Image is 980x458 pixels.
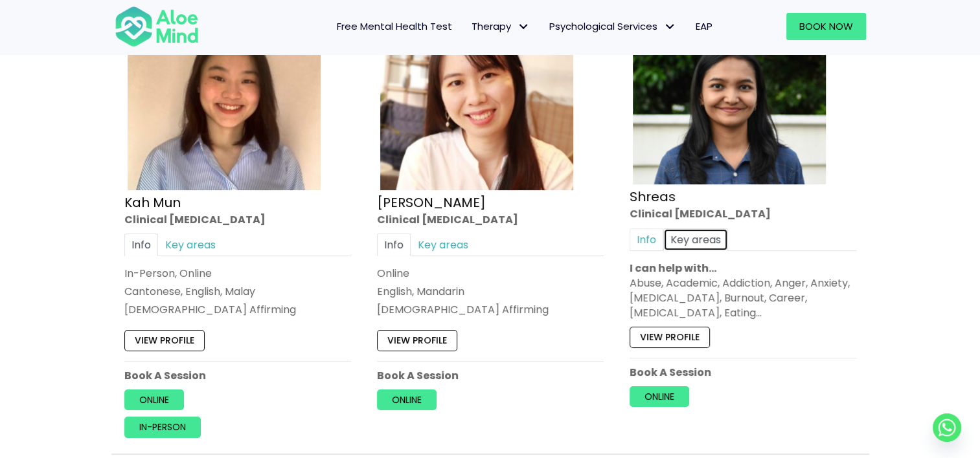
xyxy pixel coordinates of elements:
[630,386,689,407] a: Online
[124,234,158,256] a: Info
[661,17,679,36] span: Psychological Services: submenu
[411,234,475,256] a: Key areas
[124,330,205,351] a: View profile
[115,5,199,48] img: Aloe mind Logo
[696,19,712,33] span: EAP
[786,13,866,40] a: Book Now
[933,413,961,442] a: Whatsapp
[124,284,351,299] p: Cantonese, English, Malay
[158,234,223,256] a: Key areas
[377,330,457,351] a: View profile
[377,212,604,226] div: Clinical [MEDICAL_DATA]
[377,193,486,211] a: [PERSON_NAME]
[124,417,201,437] a: In-person
[630,188,676,206] a: Shreas
[630,206,856,221] div: Clinical [MEDICAL_DATA]
[124,368,351,383] p: Book A Session
[377,284,604,299] p: English, Mandarin
[549,19,676,33] span: Psychological Services
[514,17,533,36] span: Therapy: submenu
[377,389,437,410] a: Online
[663,228,728,250] a: Key areas
[124,212,351,226] div: Clinical [MEDICAL_DATA]
[686,13,722,40] a: EAP
[377,302,604,317] div: [DEMOGRAPHIC_DATA] Affirming
[377,234,411,256] a: Info
[472,19,530,33] span: Therapy
[327,13,462,40] a: Free Mental Health Test
[630,261,856,276] p: I can help with…
[337,19,452,33] span: Free Mental Health Test
[124,266,351,281] div: In-Person, Online
[124,193,181,211] a: Kah Mun
[630,327,710,347] a: View profile
[630,276,856,321] div: Abuse, Academic, Addiction, Anger, Anxiety, [MEDICAL_DATA], Burnout, Career, [MEDICAL_DATA], Eating…
[377,368,604,383] p: Book A Session
[799,19,853,33] span: Book Now
[630,365,856,380] p: Book A Session
[630,228,663,250] a: Info
[540,13,686,40] a: Psychological ServicesPsychological Services: submenu
[216,13,722,40] nav: Menu
[462,13,540,40] a: TherapyTherapy: submenu
[124,389,184,410] a: Online
[124,302,351,317] div: [DEMOGRAPHIC_DATA] Affirming
[377,266,604,281] div: Online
